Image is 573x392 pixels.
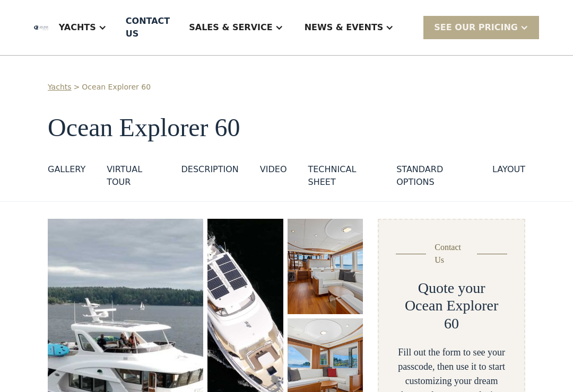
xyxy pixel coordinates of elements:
[59,21,96,34] div: Yachts
[181,163,239,193] a: DESCRIPTION
[308,163,375,189] div: Technical sheet
[48,114,525,142] h1: Ocean Explorer 60
[260,163,287,176] div: VIDEO
[34,25,48,30] img: logo
[181,163,239,176] div: DESCRIPTION
[396,163,471,189] div: standard options
[435,241,468,266] div: Contact Us
[396,297,507,332] h2: Ocean Explorer 60
[48,163,85,176] div: GALLERY
[48,82,72,93] a: Yachts
[423,16,539,39] div: SEE Our Pricing
[308,163,375,193] a: Technical sheet
[305,21,384,34] div: News & EVENTS
[396,163,471,193] a: standard options
[48,6,117,49] div: Yachts
[260,163,287,193] a: VIDEO
[418,279,485,297] h2: Quote your
[294,6,405,49] div: News & EVENTS
[107,163,160,193] a: VIRTUAL TOUR
[107,163,160,189] div: VIRTUAL TOUR
[126,15,170,40] div: Contact US
[434,21,518,34] div: SEE Our Pricing
[74,82,80,93] div: >
[82,82,151,93] a: Ocean Explorer 60
[288,219,363,314] a: open lightbox
[492,163,525,176] div: layout
[48,163,85,193] a: GALLERY
[178,6,293,49] div: Sales & Service
[492,163,525,193] a: layout
[189,21,272,34] div: Sales & Service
